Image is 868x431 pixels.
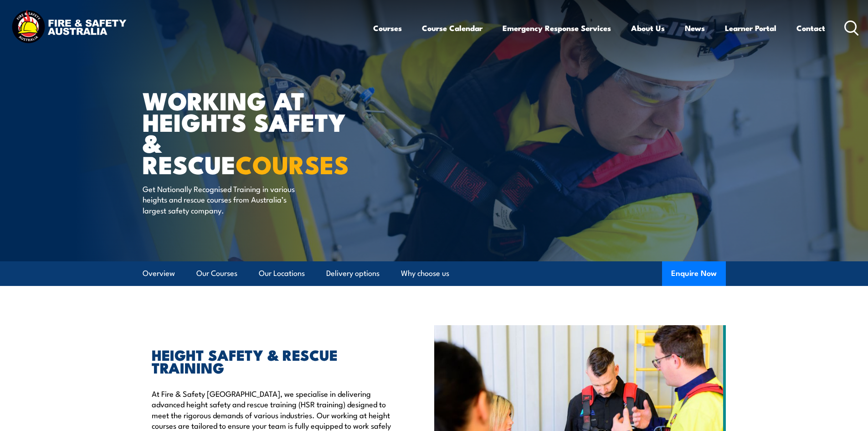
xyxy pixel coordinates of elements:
[143,261,175,286] a: Overview
[631,16,665,40] a: About Us
[236,145,349,182] strong: COURSES
[143,89,368,175] h1: WORKING AT HEIGHTS SAFETY & RESCUE
[326,261,380,286] a: Delivery options
[503,16,611,40] a: Emergency Response Services
[152,348,392,374] h2: HEIGHT SAFETY & RESCUE TRAINING
[259,261,305,286] a: Our Locations
[796,16,825,40] a: Contact
[401,261,449,286] a: Why choose us
[143,183,309,215] p: Get Nationally Recognised Training in various heights and rescue courses from Australia’s largest...
[725,16,776,40] a: Learner Portal
[373,16,402,40] a: Courses
[685,16,705,40] a: News
[422,16,483,40] a: Course Calendar
[662,261,726,286] button: Enquire Now
[196,261,237,286] a: Our Courses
